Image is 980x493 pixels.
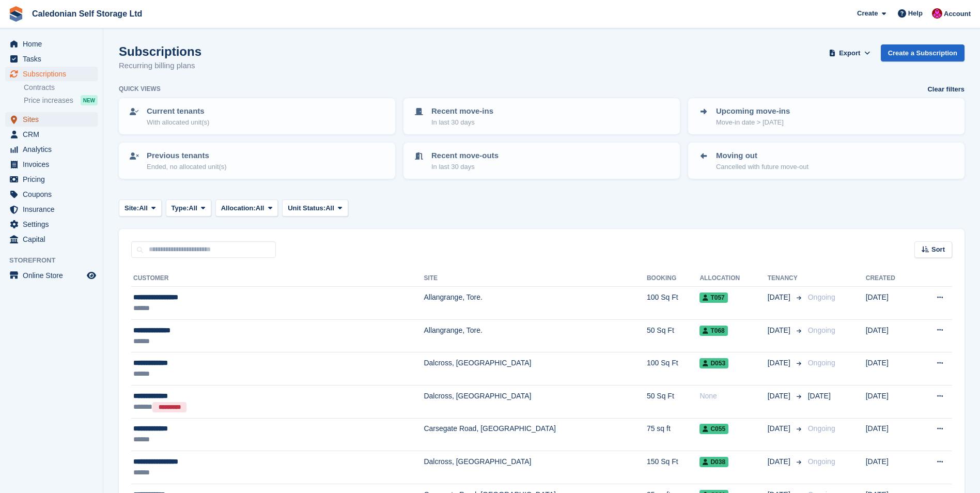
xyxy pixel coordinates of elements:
[147,105,209,117] p: Current tenants
[866,270,915,287] th: Created
[768,325,792,336] span: [DATE]
[125,203,139,213] span: Site:
[23,127,85,142] span: CRM
[172,203,189,213] span: Type:
[5,37,98,51] a: menu
[23,187,85,202] span: Coupons
[866,418,915,451] td: [DATE]
[147,117,209,128] p: With allocated unit(s)
[424,319,646,352] td: Allangrange, Tore.
[24,96,73,105] span: Price increases
[431,162,499,172] p: In last 30 days
[256,203,265,213] span: All
[23,112,85,127] span: Sites
[5,52,98,66] a: menu
[424,287,646,320] td: Allangrange, Tore.
[699,292,727,303] span: T057
[119,199,162,217] button: Site: All
[908,8,923,19] span: Help
[23,232,85,246] span: Capital
[699,457,728,467] span: D038
[431,105,493,117] p: Recent move-ins
[857,8,878,19] span: Create
[827,44,873,61] button: Export
[5,127,98,142] a: menu
[647,287,700,320] td: 100 Sq Ft
[866,451,915,484] td: [DATE]
[131,270,424,287] th: Customer
[5,67,98,81] a: menu
[927,84,965,95] a: Clear filters
[647,319,700,352] td: 50 Sq Ft
[689,99,963,133] a: Upcoming move-ins Move-in date > [DATE]
[424,418,646,451] td: Carsegate Road, [GEOGRAPHIC_DATA]
[647,270,700,287] th: Booking
[24,83,98,93] a: Contracts
[716,162,808,172] p: Cancelled with future move-out
[5,187,98,202] a: menu
[768,270,804,287] th: Tenancy
[119,84,161,94] h6: Quick views
[147,150,227,162] p: Previous tenants
[716,105,790,117] p: Upcoming move-ins
[647,451,700,484] td: 150 Sq Ft
[647,385,700,418] td: 50 Sq Ft
[23,52,85,66] span: Tasks
[716,150,808,162] p: Moving out
[808,424,835,433] span: Ongoing
[424,270,646,287] th: Site
[716,117,790,128] p: Move-in date > [DATE]
[325,203,334,213] span: All
[866,385,915,418] td: [DATE]
[699,391,767,402] div: None
[189,203,197,213] span: All
[5,232,98,246] a: menu
[699,424,728,434] span: C055
[23,202,85,217] span: Insurance
[768,292,792,303] span: [DATE]
[120,99,394,133] a: Current tenants With allocated unit(s)
[932,8,942,19] img: Donald Mathieson
[24,95,98,106] a: Price increases NEW
[288,203,325,213] span: Unit Status:
[215,199,278,217] button: Allocation: All
[881,44,965,61] a: Create a Subscription
[768,358,792,368] span: [DATE]
[5,268,98,283] a: menu
[424,451,646,484] td: Dalcross, [GEOGRAPHIC_DATA]
[768,391,792,402] span: [DATE]
[139,203,148,213] span: All
[147,162,227,172] p: Ended, no allocated unit(s)
[119,60,201,72] p: Recurring billing plans
[5,142,98,157] a: menu
[119,44,201,58] h1: Subscriptions
[647,352,700,386] td: 100 Sq Ft
[120,144,394,178] a: Previous tenants Ended, no allocated unit(s)
[689,144,963,178] a: Moving out Cancelled with future move-out
[839,48,860,58] span: Export
[866,319,915,352] td: [DATE]
[5,217,98,232] a: menu
[23,268,85,283] span: Online Store
[699,326,727,336] span: T068
[5,172,98,187] a: menu
[808,293,835,301] span: Ongoing
[23,67,85,81] span: Subscriptions
[23,142,85,157] span: Analytics
[808,326,835,334] span: Ongoing
[405,99,679,133] a: Recent move-ins In last 30 days
[647,418,700,451] td: 75 sq ft
[424,352,646,386] td: Dalcross, [GEOGRAPHIC_DATA]
[5,157,98,172] a: menu
[23,217,85,232] span: Settings
[221,203,256,213] span: Allocation:
[699,358,728,368] span: D053
[866,352,915,386] td: [DATE]
[405,144,679,178] a: Recent move-outs In last 30 days
[28,5,146,22] a: Caledonian Self Storage Ltd
[808,457,835,466] span: Ongoing
[931,244,945,255] span: Sort
[808,359,835,367] span: Ongoing
[768,423,792,434] span: [DATE]
[424,385,646,418] td: Dalcross, [GEOGRAPHIC_DATA]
